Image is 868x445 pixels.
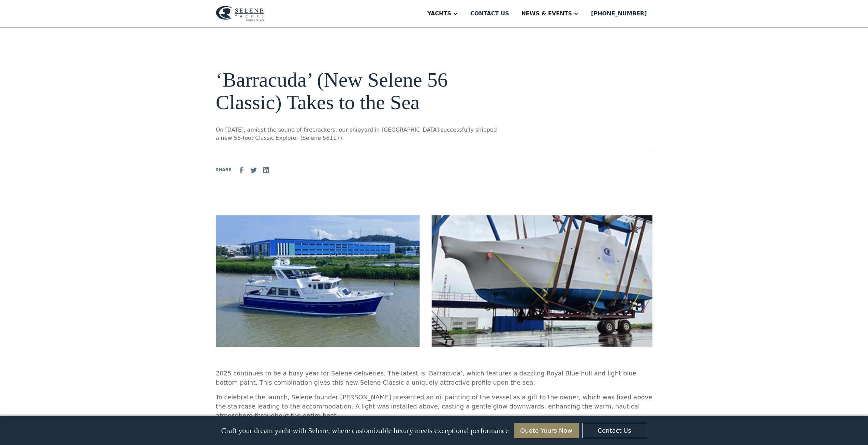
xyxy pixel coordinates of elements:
div: [PHONE_NUMBER] [591,10,647,18]
div: Yachts [427,10,451,18]
img: facebook [237,166,246,174]
div: News & EVENTS [521,10,572,18]
p: To celebrate the launch, Selene founder [PERSON_NAME] presented an oil painting of the vessel as ... [216,392,652,420]
h1: ‘Barracuda’ (New Selene 56 Classic) Takes to the Sea [216,69,500,114]
div: Contact us [470,10,509,18]
img: ‘Barracuda’ (New Selene 56 Classic) Takes to the Sea [216,215,652,347]
div: SHARE [216,167,231,173]
p: 2025 continues to be a busy year for Selene deliveries. The latest is ‘Barracuda’, which features... [216,369,652,387]
a: Contact Us [582,423,647,438]
a: Quote Yours Now [514,423,579,438]
p: On [DATE], amidst the sound of firecrackers, our shipyard in [GEOGRAPHIC_DATA] successfully shipp... [216,126,500,142]
p: Craft your dream yacht with Selene, where customizable luxury meets exceptional performance [221,426,509,435]
img: Twitter [250,166,258,174]
img: logo [216,6,264,21]
img: Linkedin [262,166,270,174]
